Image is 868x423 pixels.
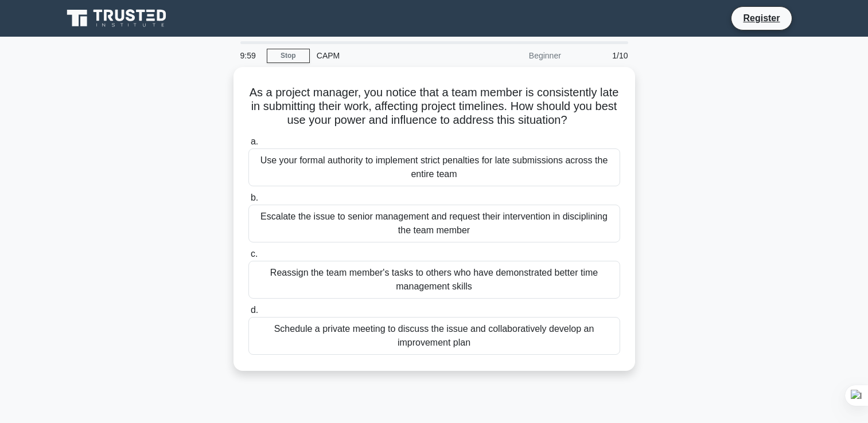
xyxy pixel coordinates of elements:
span: c. [251,249,258,258]
a: Register [736,11,787,25]
div: Use your formal authority to implement strict penalties for late submissions across the entire team [248,148,620,186]
span: b. [251,193,258,202]
div: Escalate the issue to senior management and request their intervention in disciplining the team m... [248,205,620,242]
div: CAPM [310,44,468,67]
div: Schedule a private meeting to discuss the issue and collaboratively develop an improvement plan [248,317,620,355]
span: a. [251,136,258,146]
h5: As a project manager, you notice that a team member is consistently late in submitting their work... [247,85,621,128]
div: Beginner [468,44,568,67]
a: Stop [267,49,310,63]
span: d. [251,305,258,315]
div: 9:59 [233,44,267,67]
div: 1/10 [568,44,635,67]
div: Reassign the team member's tasks to others who have demonstrated better time management skills [248,261,620,299]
